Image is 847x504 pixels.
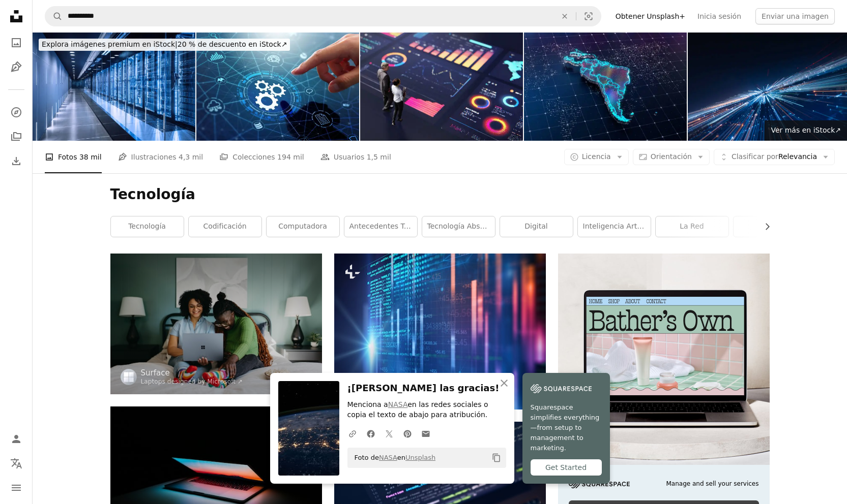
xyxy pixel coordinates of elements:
[111,216,184,237] a: tecnología
[349,450,436,466] span: Foto de en
[379,454,397,461] a: NASA
[558,254,770,465] img: file-1707883121023-8e3502977149image
[771,126,841,134] span: Ver más en iStock ↗
[765,120,847,141] a: Ver más en iStock↗
[360,33,523,141] img: Análisis de equipos empresariales de cuadros de mando digitales interactivos con visualizaciones ...
[609,8,691,24] a: Obtener Unsplash+
[344,216,417,237] a: Antecedentes tecnológicos
[531,459,602,476] div: Get Started
[141,378,243,385] a: Laptops designed by Microsoft ↗
[189,216,261,237] a: codificación
[531,381,592,396] img: file-1747939142011-51e5cc87e3c9
[6,478,26,498] button: Menú
[380,423,398,444] a: Comparte en Twitter
[33,33,195,141] img: Centro de datos de alta tecnología con racks de servidores
[121,369,137,385] img: Ve al perfil de Surface
[33,33,296,57] a: Explora imágenes premium en iStock|20 % de descuento en iStock↗
[553,7,576,26] button: Borrar
[347,400,506,420] p: Menciona a en las redes sociales o copia el texto de abajo para atribución.
[734,216,806,237] a: datos
[6,429,26,449] a: Iniciar sesión / Registrarse
[6,151,26,171] a: Historial de descargas
[569,480,630,488] img: file-1705255347840-230a6ab5bca9image
[732,152,817,162] span: Relevancia
[388,400,408,408] a: NASA
[758,216,770,237] button: desplazar lista a la derecha
[691,8,747,24] a: Inicia sesión
[110,254,322,394] img: Una mujer sentada en una cama usando una computadora portátil
[651,152,692,161] span: Orientación
[656,216,728,237] a: la red
[6,102,26,122] a: Explorar
[45,6,601,26] form: Encuentra imágenes en todo el sitio
[45,7,63,26] button: Buscar en Unsplash
[196,33,359,141] img: Automatización de negocio o proceso robotizado con tecnología RPA. Transferencia de datos entre a...
[277,151,304,163] span: 194 mil
[6,453,26,474] button: Idioma
[755,8,835,24] button: Enviar una imagen
[6,57,26,77] a: Ilustraciones
[334,254,546,409] img: Fondo abstracto del número de código digital, representa la tecnología de codificación y los leng...
[422,216,495,237] a: Tecnología Abstract
[110,319,322,328] a: Una mujer sentada en una cama usando una computadora portátil
[564,149,629,165] button: Licencia
[531,402,602,453] span: Squarespace simplifies everything—from setup to management to marketing.
[488,449,505,466] button: Copiar al portapapeles
[398,423,417,444] a: Comparte en Pinterest
[118,141,203,173] a: Ilustraciones 4,3 mil
[522,373,610,484] a: Squarespace simplifies everything—from setup to management to marketing.Get Started
[219,141,304,173] a: Colecciones 194 mil
[578,216,651,237] a: inteligencia artificial
[417,423,435,444] a: Comparte por correo electrónico
[500,216,573,237] a: digital
[6,6,26,28] a: Inicio — Unsplash
[267,216,339,237] a: computadora
[347,381,506,396] h3: ¡[PERSON_NAME] las gracias!
[334,487,546,496] a: Computadora portátil gris encendida
[320,141,391,173] a: Usuarios 1,5 mil
[6,127,26,147] a: Colecciones
[334,327,546,336] a: Fondo abstracto del número de código digital, representa la tecnología de codificación y los leng...
[732,152,778,161] span: Clasificar por
[714,149,835,165] button: Clasificar porRelevancia
[576,7,601,26] button: Búsqueda visual
[582,152,611,161] span: Licencia
[179,151,203,163] span: 4,3 mil
[110,477,322,486] a: Computadora portátil gris y negra en Surface
[367,151,391,163] span: 1,5 mil
[39,39,290,51] div: 20 % de descuento en iStock ↗
[362,423,380,444] a: Comparte en Facebook
[42,40,178,48] span: Explora imágenes premium en iStock |
[141,368,243,378] a: Surface
[633,149,710,165] button: Orientación
[666,480,758,488] span: Manage and sell your services
[405,454,435,461] a: Unsplash
[110,185,770,204] h1: Tecnología
[6,33,26,53] a: Fotos
[524,33,687,141] img: Mapa futurista 3D de América del Sur sobre fondo digital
